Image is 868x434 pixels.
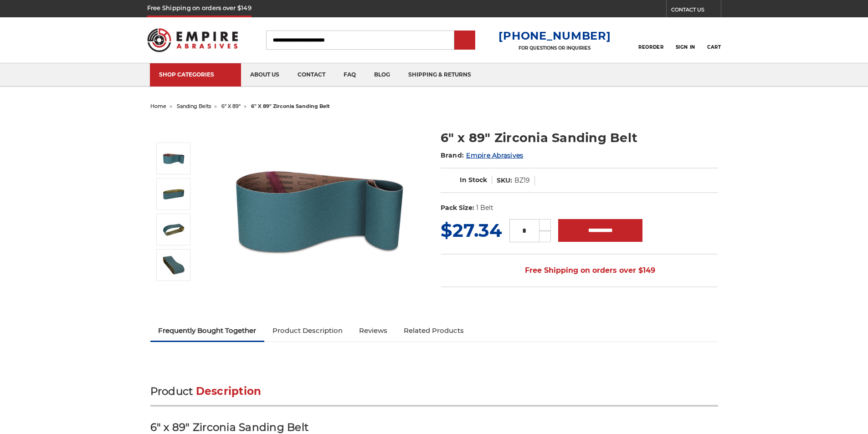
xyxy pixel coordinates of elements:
[638,44,663,50] span: Reorder
[251,103,330,109] span: 6" x 89" zirconia sanding belt
[351,321,395,341] a: Reviews
[163,123,185,143] button: Previous
[228,119,411,301] img: 6" x 89" Zirconia Sanding Belt
[707,30,721,50] a: Cart
[476,203,493,213] dd: 1 Belt
[441,219,502,241] span: $27.34
[150,103,166,109] a: home
[497,176,512,185] dt: SKU:
[196,385,262,398] span: Description
[365,63,399,87] a: blog
[241,63,288,87] a: about us
[676,44,695,50] span: Sign In
[288,63,334,87] a: contact
[460,176,487,184] span: In Stock
[498,29,611,42] a: [PHONE_NUMBER]
[264,321,351,341] a: Product Description
[177,103,211,109] a: sanding belts
[334,63,365,87] a: faq
[707,44,721,50] span: Cart
[162,183,185,205] img: 6" x 89" Zirc Sanding Belt
[441,203,474,213] dt: Pack Size:
[147,22,238,58] img: Empire Abrasives
[159,71,232,78] div: SHOP CATEGORIES
[638,30,663,50] a: Reorder
[399,63,480,87] a: shipping & returns
[441,129,718,147] h1: 6" x 89" Zirconia Sanding Belt
[466,151,523,159] a: Empire Abrasives
[162,218,185,241] img: 6" x 89" Sanding Belt - Zirconia
[441,151,464,159] span: Brand:
[150,321,265,341] a: Frequently Bought Together
[456,31,474,50] input: Submit
[503,261,655,280] span: Free Shipping on orders over $149
[162,147,185,170] img: 6" x 89" Zirconia Sanding Belt
[395,321,472,341] a: Related Products
[150,385,193,398] span: Product
[162,254,185,276] img: 6" x 89" Sanding Belt - Zirc
[163,283,185,302] button: Next
[221,103,241,109] a: 6" x 89"
[498,45,611,51] p: FOR QUESTIONS OR INQUIRIES
[671,5,721,17] a: CONTACT US
[514,176,530,185] dd: BZ19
